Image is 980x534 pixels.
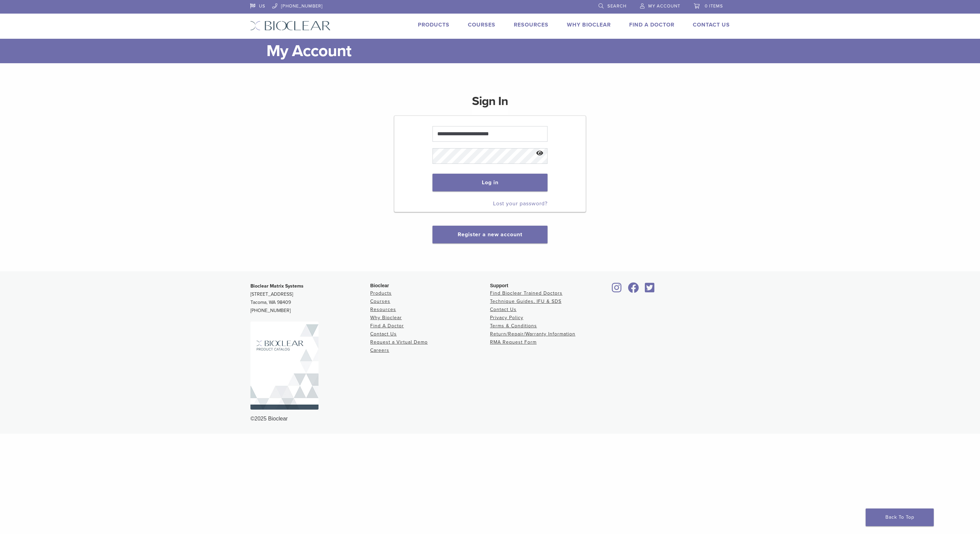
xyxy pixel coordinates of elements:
[472,93,508,115] h1: Sign In
[642,287,657,293] a: Bioclear
[370,331,397,337] a: Contact Us
[567,21,611,28] a: Why Bioclear
[490,307,517,312] a: Contact Us
[370,339,428,345] a: Request a Virtual Demo
[370,307,396,312] a: Resources
[866,509,934,526] a: Back To Top
[458,231,522,238] a: Register a new account
[250,21,331,31] img: Bioclear
[250,322,318,410] img: Bioclear
[370,347,389,353] a: Careers
[625,287,641,293] a: Bioclear
[607,3,626,9] span: Search
[370,290,392,296] a: Products
[250,283,304,289] strong: Bioclear Matrix Systems
[533,145,547,162] button: Show password
[250,415,730,423] div: ©2025 Bioclear
[693,21,730,28] a: Contact Us
[514,21,549,28] a: Resources
[705,3,723,9] span: 0 items
[370,298,390,304] a: Courses
[370,315,402,321] a: Why Bioclear
[490,339,537,345] a: RMA Request Form
[266,39,730,63] h1: My Account
[493,200,548,207] a: Lost your password?
[490,298,561,304] a: Technique Guides, IFU & SDS
[490,283,508,288] span: Support
[629,21,674,28] a: Find A Doctor
[648,3,680,9] span: My Account
[370,283,389,288] span: Bioclear
[490,315,523,321] a: Privacy Policy
[610,287,624,293] a: Bioclear
[490,331,575,337] a: Return/Repair/Warranty Information
[432,226,548,243] button: Register a new account
[370,323,404,329] a: Find A Doctor
[418,21,450,28] a: Products
[468,21,495,28] a: Courses
[432,174,547,191] button: Log in
[250,282,370,315] p: [STREET_ADDRESS] Tacoma, WA 98409 [PHONE_NUMBER]
[490,290,562,296] a: Find Bioclear Trained Doctors
[490,323,537,329] a: Terms & Conditions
